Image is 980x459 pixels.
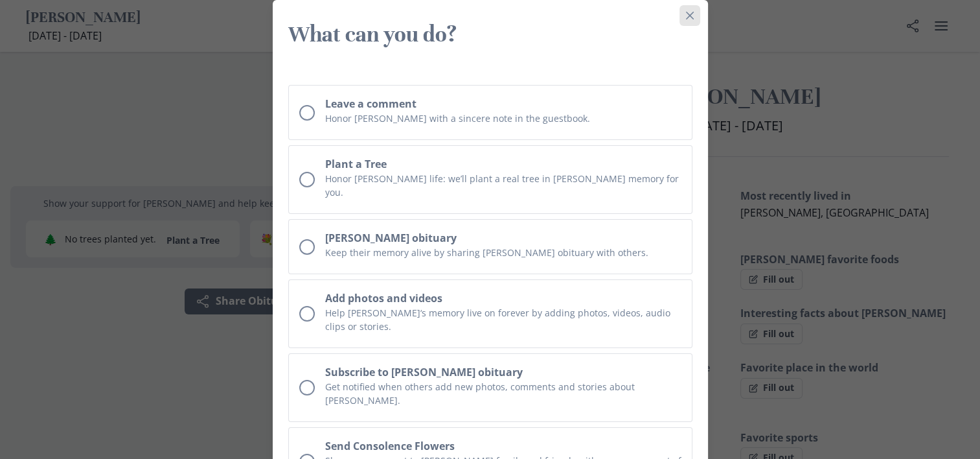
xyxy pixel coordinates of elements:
[288,353,692,422] button: Subscribe to [PERSON_NAME] obituaryGet notified when others add new photos, comments and stories ...
[288,219,692,274] button: [PERSON_NAME] obituaryKeep their memory alive by sharing [PERSON_NAME] obituary with others.
[288,21,692,49] h3: What can you do?
[325,112,681,125] p: Honor [PERSON_NAME] with a sincere note in the guestbook.
[299,380,315,395] div: Unchecked circle
[299,105,315,121] div: Unchecked circle
[299,239,315,255] div: Unchecked circle
[325,364,681,380] h2: Subscribe to [PERSON_NAME] obituary
[325,246,681,259] p: Keep their memory alive by sharing [PERSON_NAME] obituary with others.
[325,306,681,333] p: Help [PERSON_NAME]‘s memory live on forever by adding photos, videos, audio clips or stories.
[325,96,681,112] h2: Leave a comment
[325,172,681,199] p: Honor [PERSON_NAME] life: we’ll plant a real tree in [PERSON_NAME] memory for you.
[325,438,681,454] h2: Send Consolence Flowers
[299,306,315,322] div: Unchecked circle
[325,230,681,246] h2: [PERSON_NAME] obituary
[288,85,692,140] button: Leave a commentHonor [PERSON_NAME] with a sincere note in the guestbook.
[325,290,681,306] h2: Add photos and videos
[288,279,692,348] button: Add photos and videosHelp [PERSON_NAME]‘s memory live on forever by adding photos, videos, audio ...
[288,145,692,214] button: Plant a TreeHonor [PERSON_NAME] life: we’ll plant a real tree in [PERSON_NAME] memory for you.
[299,172,315,187] div: Unchecked circle
[325,380,681,407] p: Get notified when others add new photos, comments and stories about [PERSON_NAME].
[325,156,681,172] h2: Plant a Tree
[679,5,700,26] button: Close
